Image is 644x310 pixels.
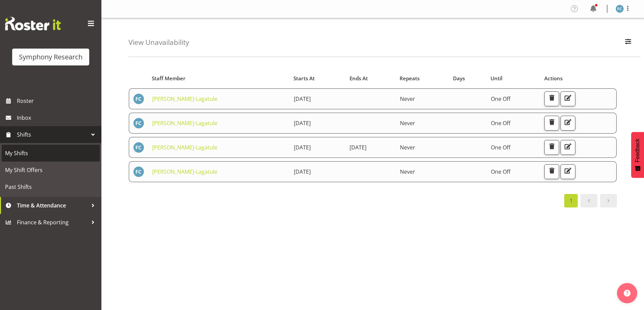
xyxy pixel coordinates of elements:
img: fisi-cook-lagatule1979.jpg [133,142,144,153]
span: Past Shifts [5,182,96,192]
span: One Off [491,119,510,127]
span: Inbox [17,113,98,123]
button: Delete Unavailability [544,91,559,106]
span: Never [400,119,415,127]
span: Shifts [17,130,88,140]
button: Edit Unavailability [560,91,575,106]
span: Actions [544,75,563,82]
a: My Shifts [2,145,100,162]
span: Days [453,75,465,82]
button: Delete Unavailability [544,140,559,155]
span: Staff Member [152,75,186,82]
span: My Shift Offers [5,165,96,175]
button: Edit Unavailability [560,116,575,131]
span: [DATE] [294,95,311,103]
img: Rosterit website logo [5,17,61,30]
span: Until [491,75,502,82]
img: fisi-cook-lagatule1979.jpg [133,118,144,129]
button: Filter Employees [621,35,635,50]
span: [DATE] [294,119,311,127]
span: One Off [491,95,510,103]
span: Never [400,144,415,151]
button: Edit Unavailability [560,140,575,155]
span: Feedback [635,139,641,162]
a: [PERSON_NAME]-Lagatule [152,144,217,151]
a: Past Shifts [2,178,100,195]
button: Delete Unavailability [544,116,559,131]
a: [PERSON_NAME]-Lagatule [152,168,217,175]
span: Starts At [293,75,315,82]
span: Ends At [350,75,368,82]
span: One Off [491,144,510,151]
a: [PERSON_NAME]-Lagatule [152,95,217,103]
button: Feedback - Show survey [631,132,644,178]
span: Never [400,168,415,175]
span: Roster [17,96,98,106]
div: Symphony Research [19,52,82,62]
a: My Shift Offers [2,162,100,178]
span: Time & Attendance [17,200,88,210]
span: [DATE] [294,144,311,151]
img: fisi-cook-lagatule1979.jpg [133,166,144,177]
img: fisi-cook-lagatule1979.jpg [133,93,144,104]
button: Edit Unavailability [560,164,575,179]
span: Finance & Reporting [17,217,88,227]
span: My Shifts [5,148,96,158]
span: One Off [491,168,510,175]
span: [DATE] [294,168,311,175]
a: [PERSON_NAME]-Lagatule [152,119,217,127]
span: Never [400,95,415,103]
img: help-xxl-2.png [624,290,630,297]
img: fisi-cook-lagatule1979.jpg [616,5,624,13]
button: Delete Unavailability [544,164,559,179]
span: Repeats [400,75,420,82]
h4: View Unavailability [128,38,189,46]
span: [DATE] [350,144,366,151]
